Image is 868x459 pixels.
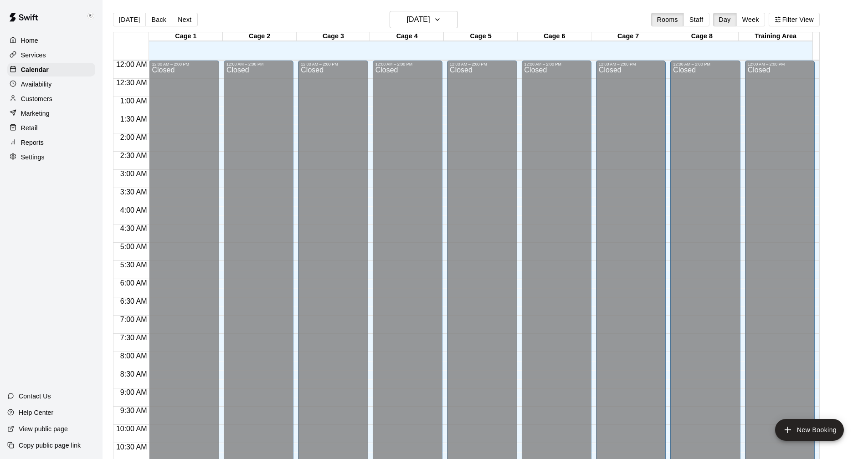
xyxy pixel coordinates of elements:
div: 12:00 AM – 2:00 PM [375,62,440,66]
div: Cage 3 [297,32,370,41]
div: 12:00 AM – 2:00 PM [748,62,812,66]
div: Cage 2 [223,32,297,41]
p: Help Center [19,408,53,417]
a: Services [7,48,95,62]
span: 2:00 AM [118,133,149,141]
div: 12:00 AM – 2:00 PM [301,62,365,66]
span: 8:00 AM [118,352,149,360]
span: 7:30 AM [118,334,149,342]
a: Marketing [7,107,95,120]
button: Day [713,13,737,26]
span: 12:00 AM [114,61,149,68]
span: 1:30 AM [118,115,149,123]
button: add [775,419,844,441]
span: 6:00 AM [118,279,149,287]
a: Retail [7,121,95,135]
span: 9:30 AM [118,407,149,414]
div: Training Area [739,32,812,41]
div: Cage 5 [444,32,518,41]
button: Filter View [769,13,820,26]
div: 12:00 AM – 2:00 PM [673,62,737,66]
p: Marketing [21,109,50,118]
div: 12:00 AM – 2:00 PM [524,62,589,66]
div: Cage 8 [665,32,739,41]
p: Reports [21,138,44,147]
a: Availability [7,77,95,91]
a: Customers [7,92,95,106]
p: View public page [19,424,68,433]
button: Rooms [651,13,684,26]
p: Home [21,36,38,45]
span: 4:30 AM [118,224,149,232]
div: Cage 4 [370,32,444,41]
button: [DATE] [390,11,458,28]
p: Availability [21,80,52,89]
p: Calendar [21,65,49,74]
p: Retail [21,123,38,133]
div: Cage 6 [518,32,591,41]
span: 8:30 AM [118,370,149,378]
span: 5:00 AM [118,243,149,250]
button: Back [145,13,172,26]
p: Services [21,51,46,60]
p: Customers [21,94,52,103]
span: 4:00 AM [118,206,149,214]
span: 9:00 AM [118,388,149,396]
button: Staff [683,13,709,26]
div: 12:00 AM – 2:00 PM [450,62,514,66]
span: 1:00 AM [118,97,149,105]
p: Settings [21,153,45,162]
span: 2:30 AM [118,152,149,159]
div: 12:00 AM – 2:00 PM [226,62,291,66]
span: 10:00 AM [114,425,149,433]
button: [DATE] [113,13,146,26]
span: 5:30 AM [118,261,149,269]
a: Calendar [7,63,95,76]
button: Week [736,13,765,26]
div: Cage 7 [591,32,665,41]
div: Cage 1 [149,32,223,41]
p: Contact Us [19,392,51,401]
span: 3:00 AM [118,170,149,178]
img: Keith Brooks [85,11,96,22]
div: 12:00 AM – 2:00 PM [152,62,216,66]
span: 7:00 AM [118,316,149,323]
span: 6:30 AM [118,297,149,305]
p: Copy public page link [19,441,81,450]
span: 3:30 AM [118,188,149,196]
div: 12:00 AM – 2:00 PM [599,62,663,66]
a: Settings [7,150,95,164]
span: 12:30 AM [114,79,149,87]
h6: [DATE] [407,13,430,26]
a: Reports [7,136,95,149]
button: Next [172,13,197,26]
div: Keith Brooks [83,7,103,25]
a: Home [7,34,95,47]
span: 10:30 AM [114,443,149,451]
